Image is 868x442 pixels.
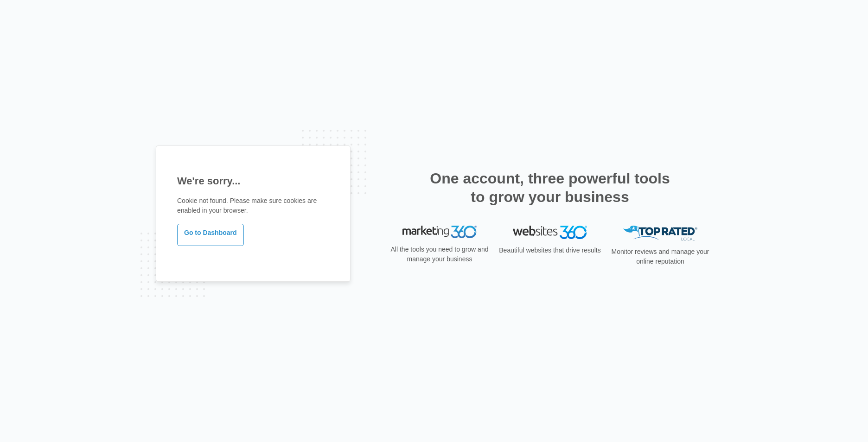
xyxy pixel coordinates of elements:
[177,196,329,215] p: Cookie not found. Please make sure cookies are enabled in your browser.
[177,224,244,246] a: Go to Dashboard
[623,226,697,241] img: Top Rated Local
[388,245,491,264] p: All the tools you need to grow and manage your business
[498,246,602,255] p: Beautiful websites that drive results
[177,173,329,189] h1: We're sorry...
[402,226,477,239] img: Marketing 360
[513,226,587,239] img: Websites 360
[608,247,712,266] p: Monitor reviews and manage your online reputation
[427,169,673,206] h2: One account, three powerful tools to grow your business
